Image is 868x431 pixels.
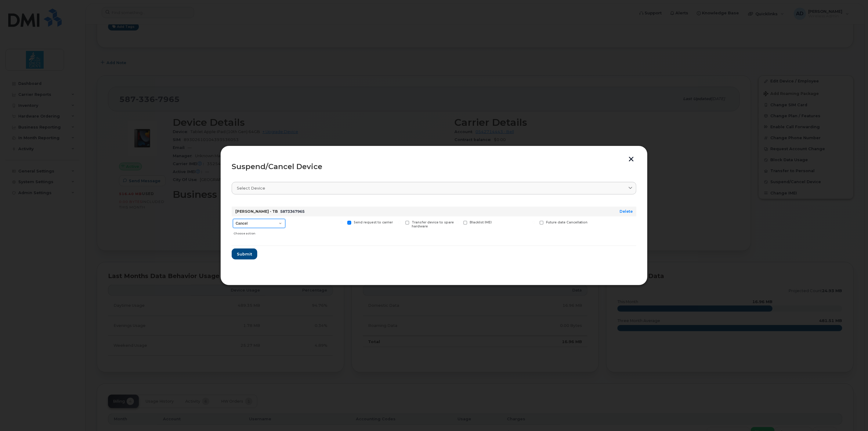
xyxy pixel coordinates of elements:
span: Future date Cancellation [546,220,588,224]
input: Blacklist IMEI [456,221,459,224]
div: Choose action [233,229,285,236]
a: Delete [620,209,633,214]
span: 5873367965 [280,209,305,214]
input: Transfer device to spare hardware [398,221,401,224]
input: Future date Cancellation [532,221,535,224]
a: Select device [232,182,636,194]
span: Select device [237,185,265,191]
strong: [PERSON_NAME] - TB [235,209,278,214]
button: Submit [232,248,257,259]
span: Transfer device to spare hardware [412,220,454,228]
span: Send request to carrier [354,220,393,224]
span: Submit [237,251,252,257]
input: Send request to carrier [340,221,343,224]
div: Suspend/Cancel Device [232,163,636,170]
span: Blacklist IMEI [470,220,492,224]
